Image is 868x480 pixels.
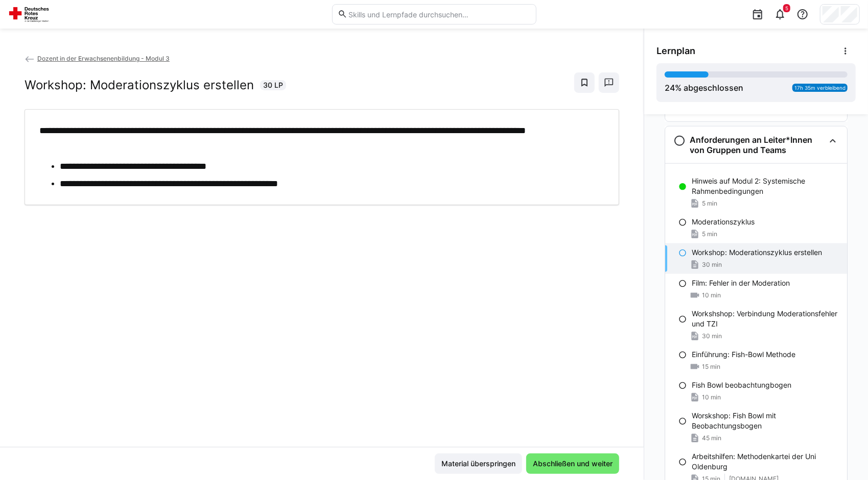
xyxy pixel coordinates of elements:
[665,83,675,93] span: 24
[785,5,788,11] span: 5
[25,78,254,93] h2: Workshop: Moderationszyklus erstellen
[665,82,743,94] div: % abgeschlossen
[692,349,795,360] p: Einführung: Fish-Bowl Methode
[656,45,695,57] span: Lernplan
[263,80,283,90] span: 30 LP
[531,459,614,469] span: Abschließen und weiter
[25,55,170,62] a: Dozent in der Erwachsenenbildung - Modul 3
[690,135,825,155] h3: Anforderungen an Leiter*Innen von Gruppen und Teams
[702,434,721,442] span: 45 min
[702,261,722,269] span: 30 min
[702,230,717,238] span: 5 min
[692,176,839,196] p: Hinweis auf Modul 2: Systemische Rahmenbedingungen
[692,309,839,329] p: Workshshop: Verbindung Moderationsfehler und TZI
[702,363,720,371] span: 15 min
[702,393,721,401] span: 10 min
[37,55,170,62] span: Dozent in der Erwachsenenbildung - Modul 3
[702,199,717,208] span: 5 min
[347,10,530,19] input: Skills und Lernpfade durchsuchen…
[794,85,846,91] span: 17h 35m verbleibend
[440,459,517,469] span: Material überspringen
[692,278,790,288] p: Film: Fehler in der Moderation
[692,451,839,472] p: Arbeitshilfen: Methodenkartei der Uni Oldenburg
[435,453,522,474] button: Material überspringen
[692,380,791,390] p: Fish Bowl beobachtungbogen
[692,247,822,258] p: Workshop: Moderationszyklus erstellen
[692,411,839,431] p: Worskshop: Fish Bowl mit Beobachtungsbogen
[702,332,722,340] span: 30 min
[692,217,755,227] p: Moderationszyklus
[526,453,619,474] button: Abschließen und weiter
[702,291,721,299] span: 10 min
